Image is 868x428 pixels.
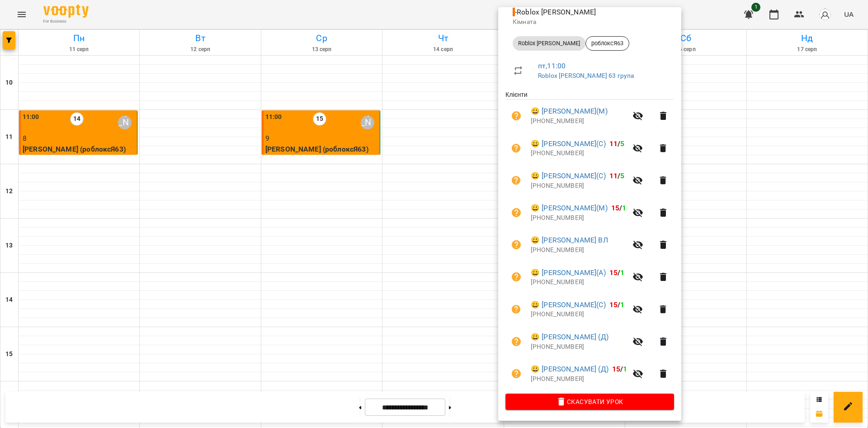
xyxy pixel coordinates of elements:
[611,204,619,212] span: 15
[531,246,627,255] p: [PHONE_NUMBER]
[623,365,627,373] span: 1
[531,214,627,223] p: [PHONE_NUMBER]
[612,365,620,373] span: 15
[505,105,527,127] button: Візит ще не сплачено. Додати оплату?
[531,300,606,310] a: 😀 [PERSON_NAME](С)
[505,138,527,159] button: Візит ще не сплачено. Додати оплату?
[585,36,629,51] div: роблоксЯ63
[609,171,625,180] b: /
[513,39,585,48] span: Roblox [PERSON_NAME]
[505,394,674,410] button: Скасувати Урок
[505,234,527,256] button: Візит ще не сплачено. Додати оплату?
[538,72,634,79] a: Roblox [PERSON_NAME] 63 група
[620,139,624,148] span: 5
[531,203,608,214] a: 😀 [PERSON_NAME](М)
[609,171,618,180] span: 11
[609,268,625,277] b: /
[609,139,625,148] b: /
[513,396,667,407] span: Скасувати Урок
[531,278,627,287] p: [PHONE_NUMBER]
[531,117,627,126] p: [PHONE_NUMBER]
[531,310,627,319] p: [PHONE_NUMBER]
[513,18,667,27] p: Кімната
[612,365,627,373] b: /
[531,138,606,149] a: 😀 [PERSON_NAME](С)
[586,39,629,48] span: роблоксЯ63
[531,106,608,117] a: 😀 [PERSON_NAME](М)
[513,8,598,16] span: - Roblox [PERSON_NAME]
[531,181,627,190] p: [PHONE_NUMBER]
[505,266,527,288] button: Візит ще не сплачено. Додати оплату?
[620,268,624,277] span: 1
[531,342,627,352] p: [PHONE_NUMBER]
[531,364,609,375] a: 😀 [PERSON_NAME] (Д)
[609,300,618,309] span: 15
[505,90,674,393] ul: Клієнти
[505,202,527,224] button: Візит ще не сплачено. Додати оплату?
[505,363,527,385] button: Візит ще не сплачено. Додати оплату?
[505,170,527,191] button: Візит ще не сплачено. Додати оплату?
[531,332,609,342] a: 😀 [PERSON_NAME] (Д)
[609,139,618,148] span: 11
[620,171,624,180] span: 5
[531,267,606,278] a: 😀 [PERSON_NAME](А)
[505,331,527,352] button: Візит ще не сплачено. Додати оплату?
[609,268,618,277] span: 15
[531,149,627,158] p: [PHONE_NUMBER]
[611,204,627,212] b: /
[622,204,626,212] span: 1
[620,300,624,309] span: 1
[538,62,566,70] a: пт , 11:00
[531,171,606,181] a: 😀 [PERSON_NAME](С)
[609,300,625,309] b: /
[505,299,527,320] button: Візит ще не сплачено. Додати оплату?
[531,375,627,384] p: [PHONE_NUMBER]
[531,235,608,246] a: 😀 [PERSON_NAME] ВЛ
